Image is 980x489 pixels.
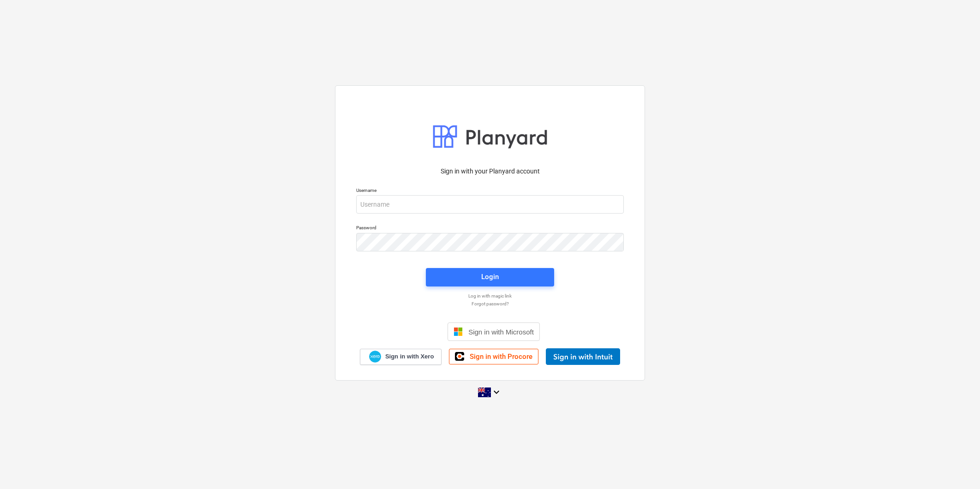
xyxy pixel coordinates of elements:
[356,167,624,176] p: Sign in with your Planyard account
[352,301,628,307] a: Forgot password?
[360,349,442,365] a: Sign in with Xero
[385,352,434,361] span: Sign in with Xero
[491,387,502,398] i: keyboard_arrow_down
[356,225,624,233] p: Password
[481,271,499,283] div: Login
[356,195,624,214] input: Username
[454,327,463,336] img: Microsoft logo
[468,328,534,336] span: Sign in with Microsoft
[356,187,624,195] p: Username
[449,349,538,364] a: Sign in with Procore
[352,293,628,299] a: Log in with magic link
[426,268,554,286] button: Login
[470,352,532,361] span: Sign in with Procore
[369,351,381,363] img: Xero logo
